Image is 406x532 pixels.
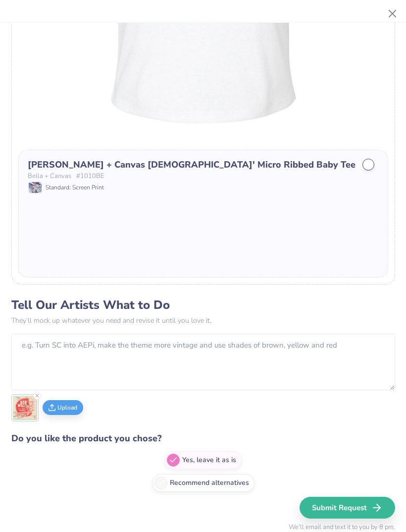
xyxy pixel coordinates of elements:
[11,315,395,326] p: They’ll mock up whatever you need and revise it until you love it.
[152,474,254,492] label: Recommend alternatives
[29,182,42,193] img: Standard: Screen Print
[43,400,83,415] button: Upload
[383,4,402,23] button: Close
[28,172,71,181] span: Bella + Canvas
[11,431,395,446] h4: Do you like the product you chose?
[300,497,395,519] button: Submit Request
[46,183,104,192] span: Standard: Screen Print
[164,451,242,469] label: Yes, leave it as is
[11,297,395,312] h3: Tell Our Artists What to Do
[76,172,104,181] span: # 1010BE
[28,158,355,172] div: [PERSON_NAME] + Canvas [DEMOGRAPHIC_DATA]' Micro Ribbed Baby Tee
